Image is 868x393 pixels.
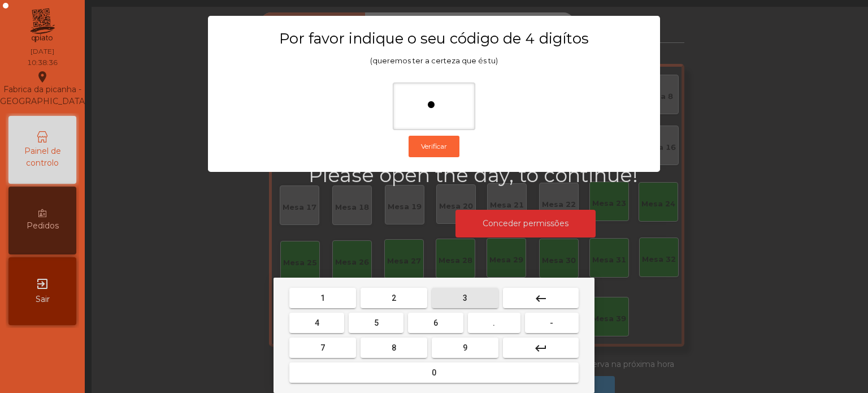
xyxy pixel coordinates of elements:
[230,29,638,47] h3: Por favor indique o seu código de 4 digítos
[289,362,579,383] button: 0
[534,342,548,355] mat-icon: keyboard_return
[468,313,520,333] button: .
[432,368,436,377] span: 0
[392,343,396,352] span: 8
[315,318,319,327] span: 4
[525,313,579,333] button: -
[289,338,356,358] button: 7
[392,293,396,303] span: 2
[361,288,427,308] button: 2
[320,293,325,303] span: 1
[408,313,463,333] button: 6
[432,288,498,308] button: 3
[320,343,325,352] span: 7
[289,313,344,333] button: 4
[370,57,498,65] span: (queremos ter a certeza que és tu)
[433,318,438,327] span: 6
[432,338,498,358] button: 9
[463,293,467,303] span: 3
[374,318,379,327] span: 5
[349,313,403,333] button: 5
[534,292,548,305] mat-icon: keyboard_backspace
[550,318,553,327] span: -
[361,338,427,358] button: 8
[289,288,356,308] button: 1
[463,343,467,352] span: 9
[409,136,459,157] button: Verificar
[493,318,495,327] span: .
